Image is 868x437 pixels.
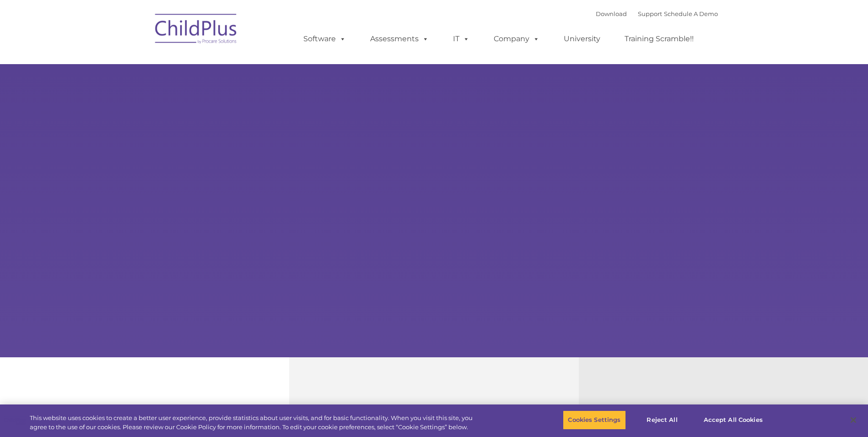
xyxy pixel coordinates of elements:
a: Company [485,30,549,48]
font: | [596,10,718,17]
a: Software [294,30,355,48]
a: Support [638,10,662,17]
a: IT [444,30,479,48]
img: ChildPlus by Procare Solutions [151,7,242,53]
a: Assessments [361,30,438,48]
a: University [555,30,609,48]
div: This website uses cookies to create a better user experience, provide statistics about user visit... [30,414,477,432]
a: Download [596,10,627,17]
a: Training Scramble!! [615,30,703,48]
button: Accept All Cookies [699,410,768,430]
a: Schedule A Demo [664,10,718,17]
button: Reject All [634,410,691,430]
button: Close [843,410,863,430]
button: Cookies Settings [563,410,625,430]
